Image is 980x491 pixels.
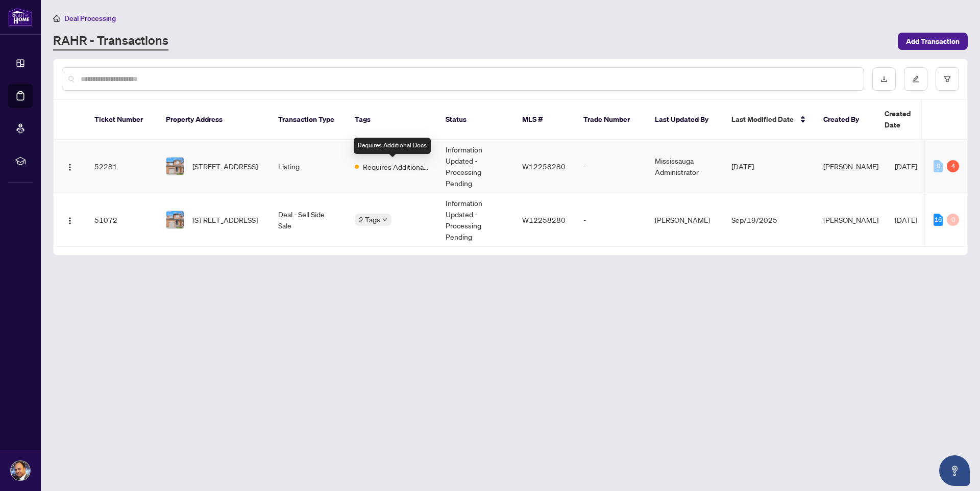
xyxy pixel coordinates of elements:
img: Logo [66,217,74,225]
img: Profile Icon [11,461,30,480]
td: Information Updated - Processing Pending [437,140,514,193]
div: 16 [934,214,943,226]
span: [PERSON_NAME] [823,162,878,171]
th: MLS # [514,100,575,140]
span: [DATE] [895,162,917,171]
th: Created By [815,100,876,140]
th: Status [437,100,514,140]
span: home [53,15,60,22]
span: [PERSON_NAME] [823,215,878,224]
img: thumbnail-img [166,158,184,175]
td: - [575,140,647,193]
th: Ticket Number [86,100,158,140]
button: Logo [62,158,78,174]
span: Last Modified Date [731,114,794,125]
th: Tags [347,100,437,140]
th: Last Updated By [647,100,723,140]
img: thumbnail-img [166,211,184,228]
span: [DATE] [731,162,754,171]
span: 2 Tags [359,214,380,225]
span: edit [912,75,919,83]
div: 0 [947,214,959,226]
span: filter [944,75,951,83]
button: download [872,67,896,91]
td: 51072 [86,193,158,247]
div: 4 [947,160,959,172]
td: Information Updated - Processing Pending [437,193,514,247]
a: RAHR - Transactions [53,32,168,50]
button: filter [936,67,959,91]
span: W12258280 [522,162,566,171]
span: W12258280 [522,215,566,224]
td: [PERSON_NAME] [647,193,723,247]
th: Created Date [876,100,948,140]
td: - [575,193,647,247]
td: Deal - Sell Side Sale [270,193,347,247]
div: Requires Additional Docs [354,138,431,154]
span: down [382,217,387,222]
button: Add Transaction [898,33,968,50]
span: Created Date [885,108,927,131]
td: Listing [270,140,347,193]
th: Trade Number [575,100,647,140]
button: Logo [62,212,78,228]
button: edit [904,67,927,91]
th: Transaction Type [270,100,347,140]
span: Sep/19/2025 [731,215,777,224]
span: download [880,75,888,83]
td: Mississauga Administrator [647,140,723,193]
div: 0 [934,160,943,172]
span: Deal Processing [64,14,116,23]
button: Open asap [939,455,970,486]
span: [STREET_ADDRESS] [192,214,258,225]
img: logo [8,8,33,27]
span: Requires Additional Docs [363,161,429,172]
img: Logo [66,163,74,171]
span: [STREET_ADDRESS] [192,161,258,172]
th: Property Address [158,100,270,140]
span: Add Transaction [906,33,960,49]
th: Last Modified Date [723,100,815,140]
td: 52281 [86,140,158,193]
span: [DATE] [895,215,917,224]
